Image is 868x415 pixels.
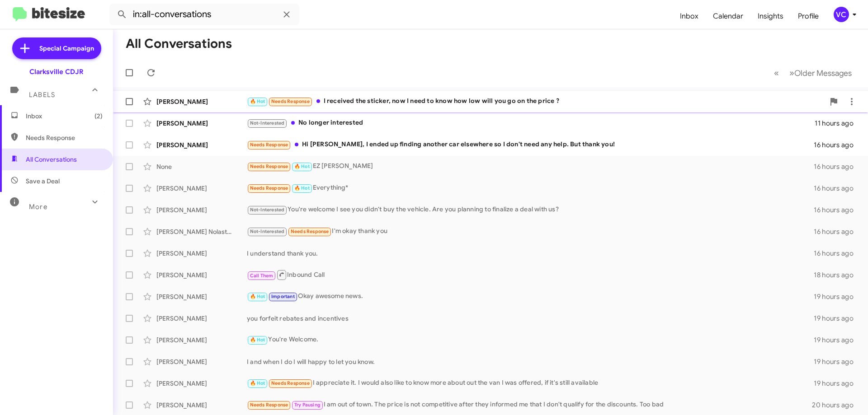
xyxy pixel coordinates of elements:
div: 19 hours ago [814,314,861,323]
span: Needs Response [271,98,310,104]
span: Special Campaign [39,44,94,53]
div: I understand thank you. [247,249,814,258]
div: I am out of town. The price is not competitive after they informed me that I don't qualify for th... [247,400,812,410]
span: Not-Interested [250,228,285,234]
div: Inbound Call [247,269,814,280]
div: 16 hours ago [814,184,861,193]
span: Needs Response [291,228,329,234]
div: [PERSON_NAME] [156,336,247,345]
div: 16 hours ago [814,249,861,258]
div: [PERSON_NAME] [156,97,247,106]
span: 🔥 Hot [250,294,265,299]
span: « [774,67,779,79]
span: Save a Deal [26,177,60,186]
a: Profile [791,3,826,29]
div: 16 hours ago [814,162,861,171]
div: 19 hours ago [814,336,861,345]
div: 20 hours ago [812,401,861,410]
div: No longer interested [247,118,815,128]
span: (2) [94,112,103,121]
div: Okay awesome news. [247,291,814,302]
div: I and when I do I will happy to let you know. [247,357,814,366]
div: [PERSON_NAME] [156,140,247,149]
nav: Page navigation example [769,64,857,82]
div: I received the sticker, now I need to know how low will you go on the price ? [247,96,825,107]
span: Needs Response [26,133,103,142]
span: Not-Interested [250,207,285,213]
span: 🔥 Hot [250,337,265,343]
span: Inbox [26,112,103,121]
div: 19 hours ago [814,379,861,388]
button: Next [784,64,857,82]
span: 🔥 Hot [294,163,310,169]
span: Needs Response [250,185,288,191]
h1: All Conversations [126,37,232,51]
div: EZ [PERSON_NAME] [247,161,814,172]
div: 18 hours ago [814,270,861,280]
div: [PERSON_NAME] Nolastname119587306 [156,227,247,236]
button: VC [826,7,858,22]
div: You're Welcome. [247,335,814,345]
div: Hi [PERSON_NAME], I ended up finding another car elsewhere so I don't need any help. But thank you! [247,140,814,150]
div: 19 hours ago [814,357,861,366]
div: Clarksville CDJR [29,67,84,76]
div: [PERSON_NAME] [156,270,247,280]
div: 16 hours ago [814,227,861,236]
div: [PERSON_NAME] [156,249,247,258]
span: Labels [29,91,55,99]
a: Calendar [706,3,750,29]
div: Everything* [247,183,814,193]
div: You're welcome I see you didn't buy the vehicle. Are you planning to finalize a deal with us? [247,205,814,215]
div: [PERSON_NAME] [156,205,247,214]
a: Insights [750,3,791,29]
span: 🔥 Hot [250,380,265,386]
span: Needs Response [250,163,288,169]
button: Previous [769,64,784,82]
div: [PERSON_NAME] [156,314,247,323]
span: Not-Interested [250,120,285,126]
span: Try Pausing [294,402,321,408]
input: Search [109,4,299,25]
div: [PERSON_NAME] [156,292,247,301]
span: Call Them [250,273,274,279]
span: 🔥 Hot [250,98,265,104]
div: I'm okay thank you [247,226,814,237]
a: Inbox [673,3,706,29]
div: I appreciate it. I would also like to know more about out the van I was offered, if it's still av... [247,378,814,388]
span: More [29,203,47,211]
div: 16 hours ago [814,205,861,214]
div: 16 hours ago [814,140,861,149]
div: VC [834,7,849,22]
div: 19 hours ago [814,292,861,301]
span: Needs Response [271,380,310,386]
div: you forfeit rebates and incentives [247,314,814,323]
span: All Conversations [26,155,77,164]
div: [PERSON_NAME] [156,379,247,388]
span: 🔥 Hot [294,185,310,191]
div: None [156,162,247,171]
div: [PERSON_NAME] [156,357,247,366]
div: [PERSON_NAME] [156,401,247,410]
div: [PERSON_NAME] [156,119,247,128]
div: [PERSON_NAME] [156,184,247,193]
span: » [789,67,794,79]
span: Important [271,294,295,299]
span: Needs Response [250,142,288,148]
span: Older Messages [794,68,852,78]
span: Needs Response [250,402,288,408]
a: Special Campaign [12,37,101,59]
div: 11 hours ago [815,119,861,128]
